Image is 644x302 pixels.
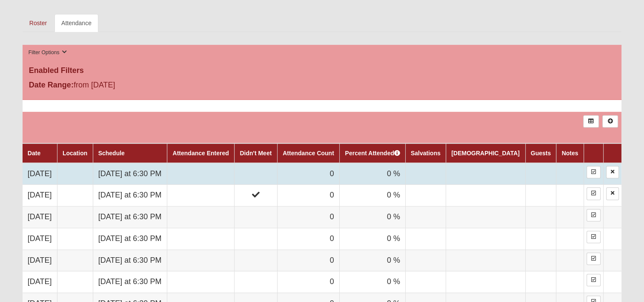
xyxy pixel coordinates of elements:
a: Enter Attendance [587,166,601,178]
th: Salvations [405,143,446,163]
a: Enter Attendance [587,231,601,243]
h4: Enabled Filters [29,66,615,75]
td: 0 [277,250,339,271]
a: Attendance Entered [173,150,229,157]
label: Date Range: [29,79,74,91]
button: Filter Options [26,48,70,57]
td: [DATE] [23,271,57,293]
td: [DATE] at 6:30 PM [93,163,167,185]
a: Export to Excel [583,115,599,128]
a: Attendance Count [283,150,334,157]
a: Didn't Meet [240,150,272,157]
td: 0 % [339,163,405,185]
td: [DATE] [23,250,57,271]
td: 0 % [339,228,405,250]
a: Percent Attended [345,150,400,157]
a: Attendance [54,14,98,32]
td: 0 % [339,271,405,293]
a: Alt+N [602,115,618,128]
a: Delete [606,187,619,200]
a: Notes [561,150,578,157]
td: [DATE] [23,185,57,206]
td: 0 [277,228,339,250]
a: Date [28,150,40,157]
a: Enter Attendance [587,274,601,286]
td: 0 % [339,185,405,206]
td: 0 [277,185,339,206]
td: [DATE] at 6:30 PM [93,271,167,293]
td: [DATE] at 6:30 PM [93,206,167,228]
a: Enter Attendance [587,209,601,221]
td: 0 % [339,206,405,228]
div: from [DATE] [23,79,222,93]
a: Location [63,150,87,157]
td: 0 % [339,250,405,271]
td: [DATE] [23,163,57,185]
td: 0 [277,206,339,228]
a: Enter Attendance [587,253,601,265]
td: [DATE] at 6:30 PM [93,185,167,206]
a: Delete [606,166,619,178]
a: Enter Attendance [587,187,601,200]
td: [DATE] [23,228,57,250]
th: [DEMOGRAPHIC_DATA] [446,143,525,163]
a: Roster [23,14,54,32]
td: [DATE] at 6:30 PM [93,250,167,271]
td: 0 [277,163,339,185]
td: 0 [277,271,339,293]
a: Schedule [98,150,125,157]
td: [DATE] at 6:30 PM [93,228,167,250]
th: Guests [525,143,556,163]
td: [DATE] [23,206,57,228]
